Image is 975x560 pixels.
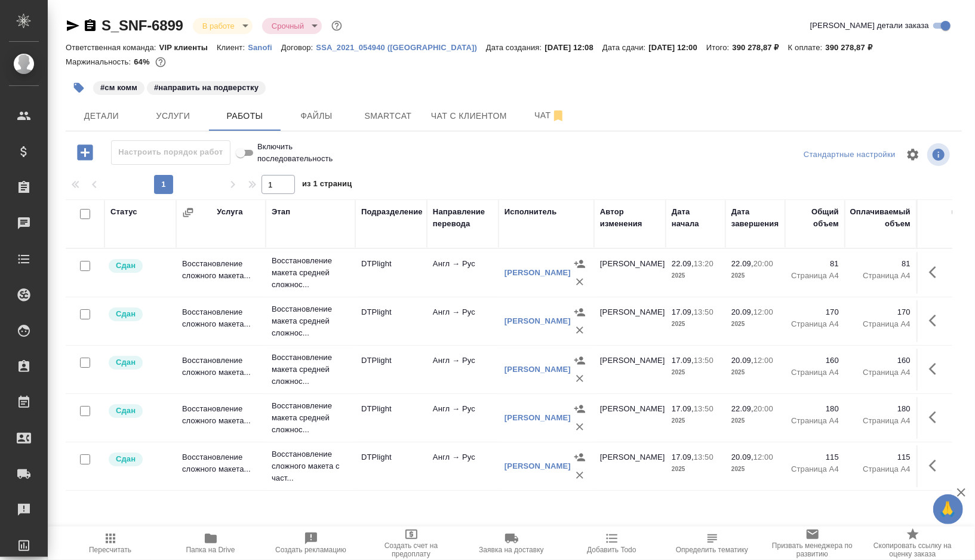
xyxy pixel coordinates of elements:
button: Назначить [571,255,589,273]
p: 160 [851,355,911,367]
p: 81 [851,258,911,270]
p: 12:00 [753,453,773,461]
div: Автор изменения [600,206,660,230]
button: Назначить [571,448,589,466]
button: Здесь прячутся важные кнопки [922,355,951,383]
span: Добавить Todo [587,546,636,554]
button: Добавить Todo [562,527,662,560]
a: Sanofi [248,42,281,52]
span: Пересчитать [89,546,131,554]
p: 115 [791,451,839,463]
a: S_SNF-6899 [102,17,183,33]
span: Smartcat [359,109,417,124]
button: Назначить [571,400,589,418]
div: Менеджер проверил работу исполнителя, передает ее на следующий этап [107,355,170,371]
p: 2025 [672,415,719,427]
div: Дата начала [672,206,719,230]
td: DTPlight [355,300,427,342]
span: Чат с клиентом [431,109,507,124]
p: 20.09, [731,453,753,461]
td: DTPlight [355,252,427,294]
p: 13:50 [694,453,713,461]
div: Общий объем [791,206,839,230]
p: [DATE] 12:00 [648,43,706,52]
p: Маржинальность: [66,57,134,66]
p: Страница А4 [791,367,839,379]
button: Заявка на доставку [462,527,562,560]
p: Сдан [116,308,136,320]
span: Детали [73,109,130,124]
button: Назначить [571,303,589,321]
p: 170 [851,306,911,318]
a: [PERSON_NAME] [505,268,571,277]
p: 115 [851,451,911,463]
button: Здесь прячутся важные кнопки [922,403,951,432]
span: направить на подверстку [146,82,267,92]
td: Англ → Рус [427,445,499,487]
td: Восстановление сложного макета... [176,252,266,294]
div: Исполнитель [505,206,557,218]
td: [PERSON_NAME] [594,349,666,390]
p: 390 278,87 ₽ [826,43,881,52]
p: Страница А4 [791,318,839,330]
div: split button [801,146,899,164]
p: 22.09, [731,259,753,268]
p: Страница А4 [851,318,911,330]
p: Страница А4 [851,415,911,427]
button: Скопировать ссылку для ЯМессенджера [66,19,80,33]
p: Договор: [281,43,316,52]
p: [DATE] 12:08 [545,43,602,52]
button: Удалить [571,418,589,436]
span: Включить последовательность [257,141,350,165]
p: Итого: [706,43,732,52]
p: Страница А4 [851,270,911,282]
p: 390 278,87 ₽ [733,43,788,52]
a: SSA_2021_054940 ([GEOGRAPHIC_DATA]) [316,42,486,52]
td: DTPlight [355,445,427,487]
div: Статус [110,206,137,218]
p: Сдан [116,405,136,417]
p: 2025 [672,318,719,330]
button: 🙏 [933,494,963,524]
p: 2025 [672,463,719,475]
td: [PERSON_NAME] [594,397,666,439]
button: Скопировать ссылку [83,19,97,33]
span: [PERSON_NAME] детали заказа [810,20,929,32]
span: Чат [521,108,579,123]
p: 12:00 [753,307,773,316]
div: Дата завершения [731,206,779,230]
p: Сдан [116,453,136,465]
span: Заявка на доставку [479,546,543,554]
p: 20.09, [731,356,753,365]
div: Менеджер проверил работу исполнителя, передает ее на следующий этап [107,403,170,419]
p: 170 [791,306,839,318]
button: Здесь прячутся важные кнопки [922,258,951,287]
button: Доп статусы указывают на важность/срочность заказа [329,18,345,33]
p: 2025 [672,367,719,379]
p: 2025 [731,367,779,379]
button: Папка на Drive [161,527,261,560]
div: Оплачиваемый объем [850,206,911,230]
p: Дата создания: [486,43,545,52]
td: DTPlight [355,397,427,439]
td: [PERSON_NAME] [594,252,666,294]
td: [PERSON_NAME] [594,445,666,487]
span: из 1 страниц [302,177,352,194]
button: Здесь прячутся важные кнопки [922,451,951,480]
p: 2025 [731,463,779,475]
span: Призвать менеджера по развитию [770,541,856,558]
span: Создать счет на предоплату [368,541,454,558]
p: 17.09, [672,307,694,316]
p: 81 [791,258,839,270]
p: 13:50 [694,307,713,316]
p: Ответственная команда: [66,43,159,52]
p: 20:00 [753,404,773,413]
p: 180 [851,403,911,415]
span: Создать рекламацию [275,546,346,554]
p: Страница А4 [791,270,839,282]
p: SSA_2021_054940 ([GEOGRAPHIC_DATA]) [316,43,486,52]
p: 2025 [731,270,779,282]
button: Удалить [571,321,589,339]
span: см комм [92,82,146,92]
p: Дата сдачи: [602,43,648,52]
